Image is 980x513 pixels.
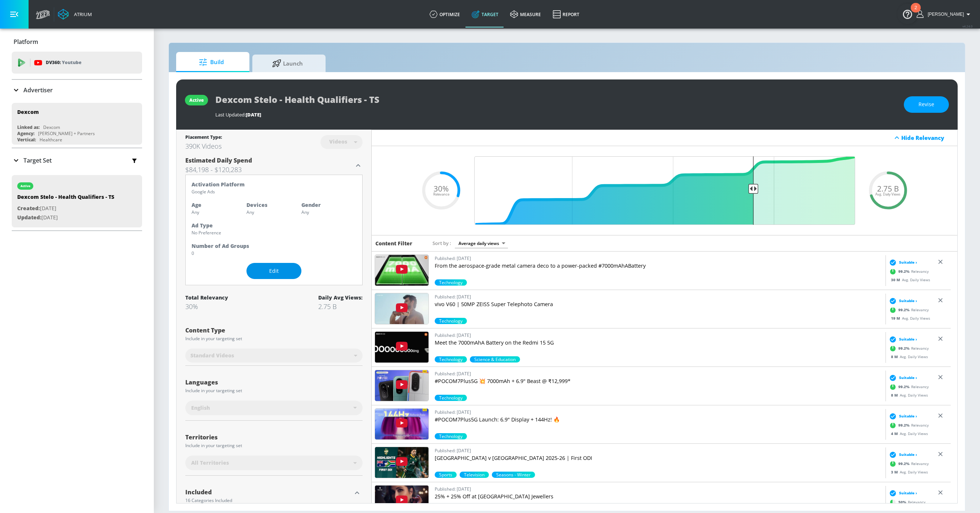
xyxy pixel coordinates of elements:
[435,454,883,462] p: [GEOGRAPHIC_DATA] v [GEOGRAPHIC_DATA] 2025-26 | First ODI
[925,12,964,17] span: login as: ashley.jan@zefr.com
[435,472,457,478] div: 99.2%
[12,175,142,227] div: activeDexcom Stelo - Health Qualifiers - TSCreated:[DATE]Updated:[DATE]
[887,343,929,354] div: Relevancy
[192,201,201,208] strong: Age
[435,293,883,301] p: Published: [DATE]
[435,254,883,262] p: Published: [DATE]
[898,423,911,428] span: 99.2 %
[492,472,535,478] div: 30.5%
[435,472,457,478] span: Sports
[887,266,929,277] div: Relevancy
[897,4,918,24] button: Open Resource Center, 2 new notifications
[12,103,142,145] div: DexcomLinked as:DexcomAgency:[PERSON_NAME] + PartnersVertical:Healthcare
[375,240,412,247] h6: Content Filter
[898,461,911,466] span: 99.2 %
[899,337,917,342] span: Suitable ›
[917,10,973,19] button: [PERSON_NAME]
[435,447,883,454] p: Published: [DATE]
[12,31,142,52] div: Platform
[435,318,467,324] div: 99.2%
[435,254,883,279] a: Published: [DATE]From the aerospace-grade metal camera deco to a power-packed #7000mAhABattery
[375,409,428,439] img: G0oJhTVH4Ec
[326,138,351,145] div: Videos
[43,124,60,130] div: Dexcom
[185,498,352,503] div: 16 Categories Included
[434,185,449,193] span: 30%
[435,433,467,439] div: 99.2%
[185,134,222,142] div: Placement Type:
[17,205,40,212] span: Created:
[901,134,953,141] div: Hide Relevancy
[435,279,467,286] div: 99.2%
[58,9,92,20] a: Atrium
[246,263,301,279] button: Edit
[891,277,902,282] span: 30 M
[466,1,504,27] a: Target
[215,111,897,118] div: Last Updated:
[185,142,222,150] div: 390K Videos
[891,354,900,359] span: 8 M
[435,301,883,308] p: vivo V60 | 50MP ZEISS Super Telephoto Camera
[435,279,467,286] span: Technology
[899,413,917,419] span: Suitable ›
[372,130,957,146] div: Hide Relevancy
[185,302,228,311] div: 30%
[887,354,928,359] div: Avg. Daily Views
[435,493,883,500] p: 25% + 25% Off at [GEOGRAPHIC_DATA] Jewellers
[887,431,928,436] div: Avg. Daily Views
[192,222,213,229] strong: Ad Type
[424,1,466,27] a: optimize
[435,331,883,339] p: Published: [DATE]
[435,356,467,363] div: 99.2%
[185,337,363,341] div: Include in your targeting set
[246,208,301,216] p: Any
[192,249,194,257] p: 0
[435,262,883,269] p: From the aerospace-grade metal camera deco to a power-packed #7000mAhABattery
[192,188,215,196] p: Google Ads
[899,260,917,265] span: Suitable ›
[185,294,228,301] div: Total Relevancy
[14,38,38,46] p: Platform
[435,331,883,356] a: Published: [DATE]Meet the 7000mAhA Battery on the Redmi 15 5G
[899,452,917,457] span: Suitable ›
[17,130,34,137] div: Agency:
[504,1,547,27] a: measure
[183,53,239,71] span: Build
[435,485,883,493] p: Published: [DATE]
[898,499,908,505] span: 50 %
[23,86,53,94] p: Advertiser
[435,356,467,363] span: Technology
[318,302,363,311] div: 2.75 B
[471,156,859,225] input: Final Threshold
[192,181,245,188] strong: Activation Platform
[435,318,467,324] span: Technology
[899,375,917,380] span: Suitable ›
[375,255,428,286] img: 9k1BgnPYA0Q
[914,8,917,17] div: 2
[185,164,354,175] h3: $84,198 - $120,283
[40,137,62,143] div: Healthcare
[17,108,39,115] div: Dexcom
[887,335,917,343] div: Suitable ›
[898,384,911,390] span: 99.2 %
[435,370,883,395] a: Published: [DATE]#POCOM7Plus5G 💥 7000mAh + 6.9" Beast @ ₹12,999*
[17,204,114,213] p: [DATE]
[887,469,928,475] div: Avg. Daily Views
[887,412,917,420] div: Suitable ›
[435,395,467,401] span: Technology
[46,59,81,67] p: DV360:
[192,208,246,216] p: Any
[433,193,449,196] span: Relevance
[192,242,249,249] strong: Number of Ad Groups
[904,96,949,113] button: Revise
[435,416,883,423] p: #POCOM7Plus5G Launch: 6.9" Display + 144Hz! 🔥
[435,378,883,385] p: #POCOM7Plus5G 💥 7000mAh + 6.9" Beast @ ₹12,999*
[12,52,142,74] div: DV360: Youtube
[875,193,901,196] span: Avg. Daily Views
[962,24,973,28] span: v 4.24.0
[435,433,467,439] span: Technology
[435,395,467,401] div: 99.2%
[185,379,363,385] div: Languages
[185,156,252,164] span: Estimated Daily Spend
